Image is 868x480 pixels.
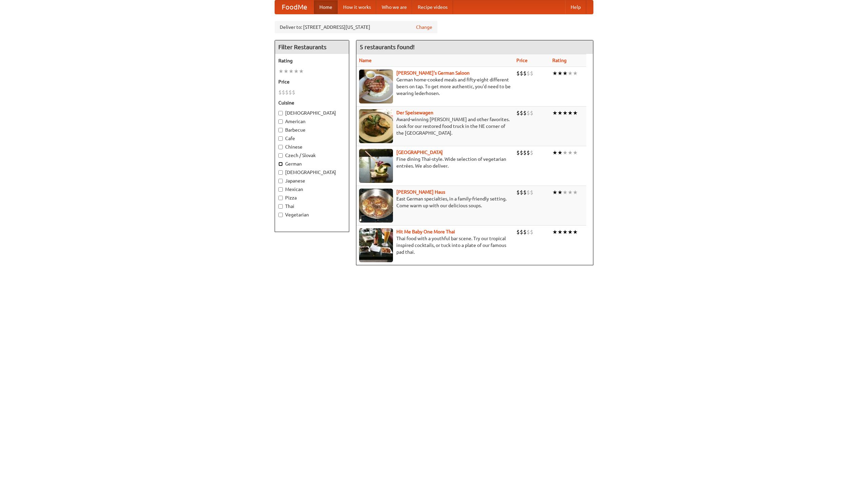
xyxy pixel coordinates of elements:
label: Japanese [278,177,346,184]
li: $ [282,89,285,96]
a: Recipe videos [412,0,453,14]
li: $ [516,228,520,236]
li: ★ [573,149,578,156]
li: $ [520,149,523,156]
a: Price [516,58,528,63]
li: ★ [568,189,573,196]
ng-pluralize: 5 restaurants found! [360,44,415,50]
li: ★ [563,228,568,236]
b: [PERSON_NAME]'s German Saloon [396,70,470,76]
input: Pizza [278,196,283,200]
input: Barbecue [278,128,283,132]
input: Thai [278,204,283,209]
li: ★ [573,228,578,236]
div: Deliver to: [STREET_ADDRESS][US_STATE] [275,21,437,33]
li: $ [523,189,527,196]
li: ★ [552,149,557,156]
li: ★ [573,109,578,117]
li: ★ [294,68,299,75]
li: ★ [557,189,563,196]
h5: Rating [278,57,346,64]
li: $ [520,70,523,77]
a: [PERSON_NAME] Haus [396,189,445,195]
label: German [278,160,346,167]
a: [GEOGRAPHIC_DATA] [396,150,443,155]
h5: Cuisine [278,99,346,106]
label: [DEMOGRAPHIC_DATA] [278,110,346,116]
li: ★ [299,68,304,75]
h5: Price [278,78,346,85]
label: Mexican [278,186,346,193]
a: Who we are [376,0,412,14]
li: ★ [557,109,563,117]
li: ★ [568,228,573,236]
input: Mexican [278,187,283,192]
li: $ [516,189,520,196]
li: ★ [283,68,289,75]
img: satay.jpg [359,149,393,183]
li: ★ [573,189,578,196]
li: $ [520,109,523,117]
li: ★ [563,189,568,196]
li: $ [516,70,520,77]
li: ★ [573,70,578,77]
li: ★ [568,70,573,77]
li: $ [520,189,523,196]
p: Award-winning [PERSON_NAME] and other favorites. Look for our restored food truck in the NE corne... [359,116,511,136]
img: babythai.jpg [359,228,393,262]
label: Thai [278,203,346,210]
label: Chinese [278,143,346,150]
label: Vegetarian [278,211,346,218]
li: $ [530,109,533,117]
input: [DEMOGRAPHIC_DATA] [278,170,283,175]
li: ★ [552,109,557,117]
li: $ [285,89,289,96]
li: $ [523,70,527,77]
a: FoodMe [275,0,314,14]
p: Fine dining Thai-style. Wide selection of vegetarian entrées. We also deliver. [359,156,511,169]
img: kohlhaus.jpg [359,189,393,223]
label: American [278,118,346,125]
li: ★ [557,228,563,236]
input: American [278,119,283,124]
p: Thai food with a youthful bar scene. Try our tropical inspired cocktails, or tuck into a plate of... [359,235,511,255]
input: Chinese [278,145,283,149]
a: Rating [552,58,567,63]
li: $ [292,89,295,96]
label: [DEMOGRAPHIC_DATA] [278,169,346,176]
p: East German specialties, in a family-friendly setting. Come warm up with our delicious soups. [359,195,511,209]
img: esthers.jpg [359,70,393,103]
li: $ [527,70,530,77]
li: $ [516,109,520,117]
label: Barbecue [278,127,346,133]
li: $ [527,189,530,196]
li: $ [530,149,533,156]
li: $ [520,228,523,236]
li: $ [289,89,292,96]
label: Cafe [278,135,346,142]
img: speisewagen.jpg [359,109,393,143]
li: $ [530,228,533,236]
input: [DEMOGRAPHIC_DATA] [278,111,283,115]
li: $ [278,89,282,96]
input: Cafe [278,136,283,141]
li: ★ [563,149,568,156]
li: $ [527,228,530,236]
b: Der Speisewagen [396,110,433,115]
li: ★ [552,228,557,236]
li: ★ [563,109,568,117]
li: ★ [278,68,283,75]
li: ★ [552,70,557,77]
input: Vegetarian [278,213,283,217]
label: Czech / Slovak [278,152,346,159]
input: German [278,162,283,166]
a: Change [416,24,432,31]
li: ★ [568,149,573,156]
li: $ [523,228,527,236]
a: Help [565,0,586,14]
b: Hit Me Baby One More Thai [396,229,455,234]
li: $ [530,189,533,196]
li: ★ [557,149,563,156]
